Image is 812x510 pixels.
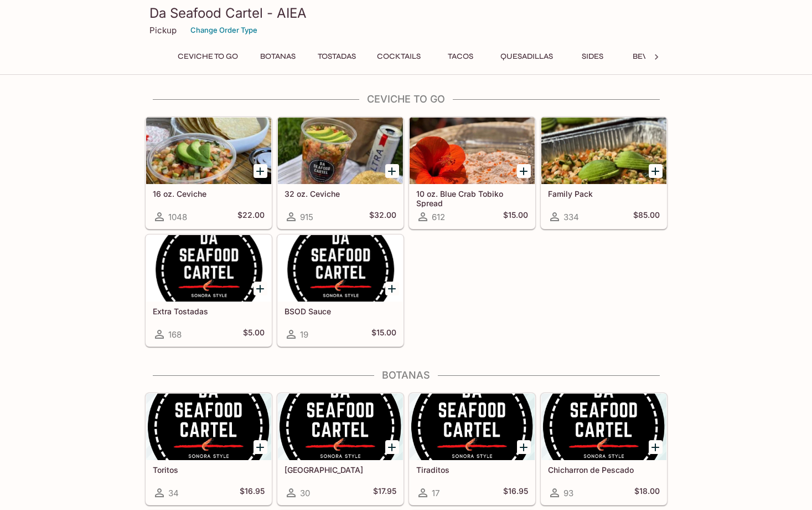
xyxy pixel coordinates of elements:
h5: $18.00 [634,486,660,499]
button: Add 32 oz. Ceviche [385,164,399,178]
h3: Da Seafood Cartel - AIEA [149,4,663,22]
span: 93 [563,488,573,498]
h5: [GEOGRAPHIC_DATA] [285,465,396,475]
button: Quesadillas [494,49,559,64]
a: BSOD Sauce19$15.00 [277,234,404,346]
span: 30 [300,488,310,498]
span: 168 [168,329,182,340]
button: Add Chipilon [385,440,399,454]
a: Toritos34$16.95 [146,393,272,505]
h5: 16 oz. Ceviche [153,189,265,198]
button: Tacos [436,49,485,64]
span: 19 [300,329,308,340]
h5: Chicharron de Pescado [548,465,660,475]
a: Chicharron de Pescado93$18.00 [541,393,667,505]
h4: Ceviche To Go [145,93,668,105]
button: Add Family Pack [649,164,663,178]
button: Tostadas [312,49,362,64]
div: Chipilon [278,394,403,460]
button: Sides [568,49,618,64]
h5: $15.00 [371,328,396,341]
button: Add BSOD Sauce [385,282,399,295]
h4: Botanas [145,369,668,381]
div: 10 oz. Blue Crab Tobiko Spread [410,118,535,184]
a: 32 oz. Ceviche915$32.00 [277,117,404,229]
div: Tiraditos [410,394,535,460]
div: Extra Tostadas [146,235,271,302]
div: Toritos [146,394,271,460]
button: Add 10 oz. Blue Crab Tobiko Spread [517,164,531,178]
div: Chicharron de Pescado [541,394,666,460]
button: Change Order Type [185,22,262,39]
a: Extra Tostadas168$5.00 [146,234,272,346]
div: Family Pack [541,118,666,184]
a: 16 oz. Ceviche1048$22.00 [146,117,272,229]
button: Add Tiraditos [517,440,531,454]
span: 17 [432,488,439,498]
span: 612 [432,212,445,222]
h5: $22.00 [237,210,265,223]
button: Add Extra Tostadas [254,282,267,295]
h5: $15.00 [503,210,528,223]
h5: $5.00 [243,328,265,341]
h5: $16.95 [503,486,528,499]
button: Ceviche To Go [172,49,244,64]
a: 10 oz. Blue Crab Tobiko Spread612$15.00 [409,117,535,229]
h5: Tiraditos [416,465,528,475]
h5: $85.00 [633,210,660,223]
div: 32 oz. Ceviche [278,118,403,184]
a: Family Pack334$85.00 [541,117,667,229]
button: Add Toritos [254,440,267,454]
span: 334 [563,212,579,222]
h5: $16.95 [240,486,265,499]
button: Add Chicharron de Pescado [649,440,663,454]
h5: $32.00 [369,210,396,223]
a: [GEOGRAPHIC_DATA]30$17.95 [277,393,404,505]
span: 915 [300,212,313,222]
p: Pickup [149,25,177,35]
h5: Toritos [153,465,265,475]
a: Tiraditos17$16.95 [409,393,535,505]
h5: 10 oz. Blue Crab Tobiko Spread [416,189,528,207]
div: 16 oz. Ceviche [146,118,271,184]
h5: Family Pack [548,189,660,198]
h5: BSOD Sauce [285,307,396,316]
h5: 32 oz. Ceviche [285,189,396,198]
span: 34 [168,488,179,498]
span: 1048 [168,212,187,222]
h5: Extra Tostadas [153,307,265,316]
button: Beverages [627,49,685,64]
button: Add 16 oz. Ceviche [254,164,267,178]
div: BSOD Sauce [278,235,403,302]
button: Cocktails [371,49,427,64]
h5: $17.95 [373,486,396,499]
button: Botanas [253,49,303,64]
